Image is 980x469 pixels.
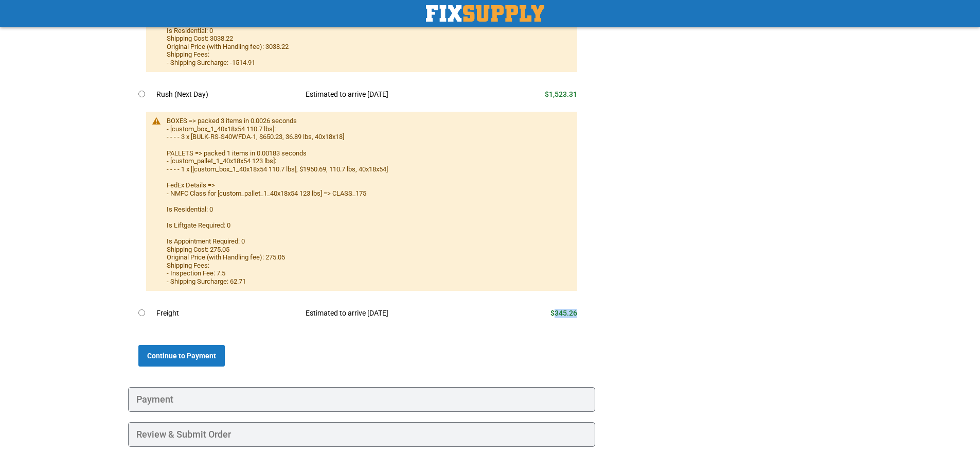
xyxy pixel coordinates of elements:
[128,387,596,412] div: Payment
[426,5,544,22] a: store logo
[147,352,216,360] span: Continue to Payment
[545,90,577,98] span: $1,523.31
[550,309,577,317] span: $345.26
[156,302,298,325] td: Freight
[298,83,491,106] td: Estimated to arrive [DATE]
[128,422,596,447] div: Review & Submit Order
[298,302,491,325] td: Estimated to arrive [DATE]
[426,5,544,22] img: Fix Industrial Supply
[167,117,567,285] div: BOXES => packed 3 items in 0.0026 seconds - [custom_box_1_40x18x54 110.7 lbs]: - - - - 3 x [BULK-...
[138,345,225,367] button: Continue to Payment
[156,83,298,106] td: Rush (Next Day)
